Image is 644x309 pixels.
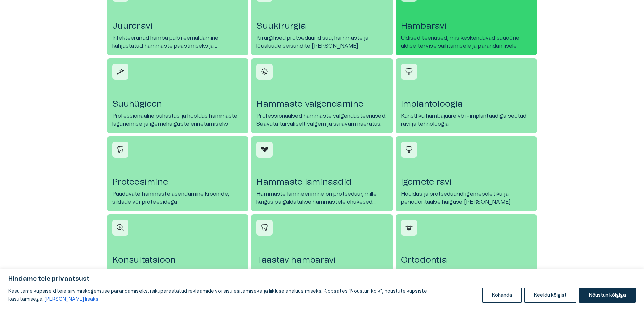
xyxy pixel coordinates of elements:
p: Kasutame küpsiseid teie sirvimiskogemuse parandamiseks, isikupärastatud reklaamide või sisu esita... [8,287,477,303]
p: Kunstliku hambajuure või -implantaadiga seotud ravi ja tehnoloogia [401,112,532,128]
img: Konsultatsioon icon [115,223,125,233]
p: Professionaalsed hammaste valgendusteenused. Saavuta turvaliselt valgem ja säravam naeratus. [256,112,387,128]
button: Kohanda [482,288,522,303]
img: Igemete ravi icon [404,145,414,155]
p: Hooldus ja protseduurid igemepõletiku ja periodontaalse haiguse [PERSON_NAME] [401,190,532,206]
img: Proteesimine icon [115,145,125,155]
p: Puuduvate hammaste asendamine kroonide, sildade või proteesidega [112,190,243,206]
img: Suuhügieen icon [115,67,125,77]
a: Loe lisaks [44,297,99,302]
h4: Taastav hambaravi [256,255,387,265]
img: Hammaste valgendamine icon [259,67,270,77]
h4: Juureravi [112,21,243,31]
h4: Suuhügieen [112,99,243,109]
img: Hammaste laminaadid icon [259,145,270,155]
h4: Ortodontia [401,255,532,265]
p: Üldised teenused, mis keskenduvad suuõõne üldise tervise säilitamisele ja parandamisele [401,34,532,50]
h4: Konsultatsioon [112,255,243,265]
img: Taastav hambaravi icon [259,223,270,233]
h4: Hammaste valgendamine [256,99,387,109]
p: Hammaste lamineerimine on protseduur, mille käigus paigaldatakse hammastele õhukesed keraamilised... [256,190,387,206]
h4: Implantoloogia [401,99,532,109]
p: Professionaalne puhastus ja hooldus hammaste lagunemise ja igemehaiguste ennetamiseks [112,112,243,128]
p: Hammaste asendi korrigeerimine breketitega nii lastele kui ka täiskasvanutele [401,268,532,284]
p: Infekteerunud hamba pulbi eemaldamine kahjustatud hammaste päästmiseks ja taastamiseks [112,34,243,50]
p: Kirurgilised protseduurid suu, hammaste ja lõualuude seisundite [PERSON_NAME] [256,34,387,50]
img: Ortodontia icon [404,223,414,233]
h4: Suukirurgia [256,21,387,31]
img: Implantoloogia icon [404,67,414,77]
button: Keeldu kõigist [524,288,576,303]
h4: Proteesimine [112,177,243,187]
h4: Igemete ravi [401,177,532,187]
h4: Hammaste laminaadid [256,177,387,187]
h4: Hambaravi [401,21,532,31]
p: Teie esimene visiit, et hinnata suuhügieeni ja arutada isikustatud raviplaane [112,268,243,284]
p: Keskendub kahjustatud või puuduvate hammaste parandamisele ja asendamisele, et taastada funktsion... [256,268,387,284]
button: Nõustun kõigiga [579,288,636,303]
p: Hindame teie privaatsust [8,275,636,283]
